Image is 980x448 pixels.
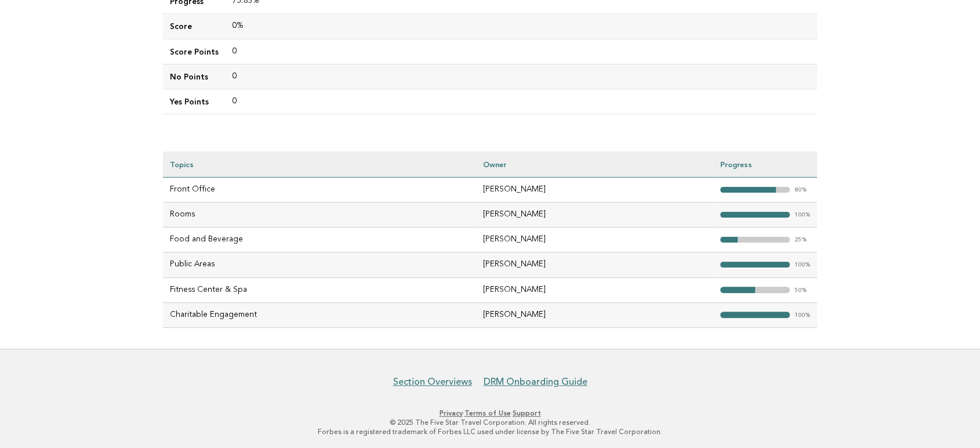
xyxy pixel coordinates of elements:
a: Terms of Use [464,409,511,417]
em: 100% [794,312,810,319]
td: [PERSON_NAME] [476,252,713,277]
td: 0 [226,39,817,64]
em: 80% [794,187,807,193]
td: Food and Beverage [163,227,476,252]
td: Score [163,14,226,39]
th: Progress [713,151,817,178]
strong: "> [720,312,790,318]
td: [PERSON_NAME] [476,178,713,203]
strong: "> [720,287,755,293]
td: Public Areas [163,252,476,277]
a: Support [513,409,541,417]
p: © 2025 The Five Star Travel Corporation. All rights reserved. [135,418,845,427]
td: Yes Points [163,89,226,114]
td: [PERSON_NAME] [476,277,713,302]
td: Fitness Center & Spa [163,277,476,302]
strong: "> [720,187,776,193]
a: Privacy [440,409,463,417]
a: DRM Onboarding Guide [484,376,587,388]
td: [PERSON_NAME] [476,302,713,327]
em: 25% [794,237,807,243]
td: 0 [226,64,817,89]
em: 100% [794,212,810,218]
td: [PERSON_NAME] [476,227,713,252]
td: Score Points [163,39,226,64]
td: Charitable Engagement [163,302,476,327]
th: Topics [163,151,476,178]
em: 50% [794,287,807,294]
strong: "> [720,212,790,218]
p: Forbes is a registered trademark of Forbes LLC used under license by The Five Star Travel Corpora... [135,427,845,436]
td: Rooms [163,203,476,227]
td: Front Office [163,178,476,203]
strong: "> [720,237,738,243]
td: 0 [226,89,817,114]
strong: "> [720,262,790,268]
p: · · [135,409,845,418]
td: No Points [163,64,226,89]
td: [PERSON_NAME] [476,203,713,227]
em: 100% [794,262,810,268]
a: Section Overviews [393,376,472,388]
th: Owner [476,151,713,178]
td: 0% [226,14,817,39]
